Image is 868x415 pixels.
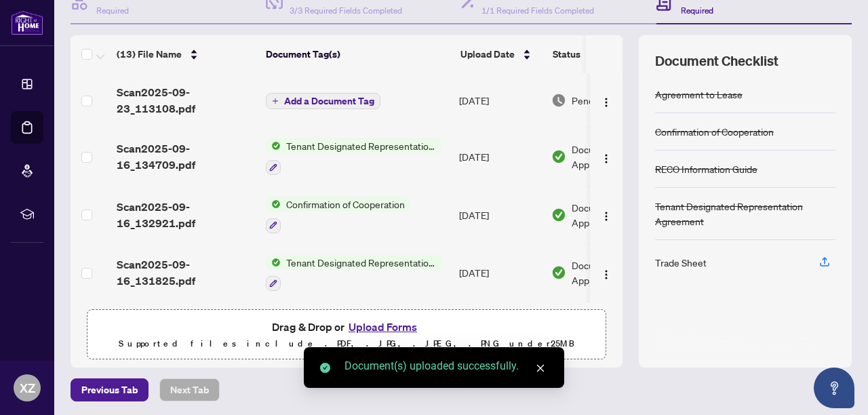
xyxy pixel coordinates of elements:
[11,10,43,35] img: logo
[655,124,774,139] div: Confirmation of Cooperation
[814,368,854,408] button: Open asap
[553,47,580,62] span: Status
[454,127,546,186] td: [DATE]
[595,146,617,167] button: Logo
[655,87,743,102] div: Agreement to Lease
[117,256,255,289] span: Scan2025-09-16_131825.pdf
[71,378,149,401] button: Previous Tab
[601,153,612,164] img: Logo
[266,138,441,175] button: Status IconTenant Designated Representation Agreement
[655,52,778,71] span: Document Checklist
[454,186,546,244] td: [DATE]
[551,265,566,280] img: Document Status
[601,211,612,222] img: Logo
[281,197,410,212] span: Confirmation of Cooperation
[572,200,656,230] span: Document Approved
[111,35,260,73] th: (13) File Name
[260,35,455,73] th: Document Tag(s)
[655,199,835,229] div: Tenant Designated Representation Agreement
[81,379,138,401] span: Previous Tab
[96,336,597,352] p: Supported files include .PDF, .JPG, .JPEG, .PNG under 25 MB
[551,93,566,108] img: Document Status
[266,197,281,212] img: Status Icon
[572,258,656,288] span: Document Approved
[601,269,612,280] img: Logo
[266,93,380,109] button: Add a Document Tag
[290,5,402,16] span: 3/3 Required Fields Completed
[454,244,546,302] td: [DATE]
[454,302,546,360] td: [DATE]
[595,262,617,283] button: Logo
[320,363,330,373] span: check-circle
[117,140,255,173] span: Scan2025-09-16_134709.pdf
[266,197,410,233] button: Status IconConfirmation of Cooperation
[455,35,547,73] th: Upload Date
[117,84,255,117] span: Scan2025-09-23_113108.pdf
[281,138,441,153] span: Tenant Designated Representation Agreement
[454,73,546,127] td: [DATE]
[547,35,663,73] th: Status
[655,255,707,270] div: Trade Sheet
[281,255,441,270] span: Tenant Designated Representation Agreement
[595,204,617,226] button: Logo
[266,255,441,292] button: Status IconTenant Designated Representation Agreement
[96,5,129,16] span: Required
[87,310,606,360] span: Drag & Drop orUpload FormsSupported files include .PDF, .JPG, .JPEG, .PNG under25MB
[551,207,566,222] img: Document Status
[266,92,380,110] button: Add a Document Tag
[272,318,421,336] span: Drag & Drop or
[159,378,220,401] button: Next Tab
[481,5,594,16] span: 1/1 Required Fields Completed
[572,142,656,172] span: Document Approved
[117,199,255,231] span: Scan2025-09-16_132921.pdf
[272,98,279,104] span: plus
[266,255,281,270] img: Status Icon
[20,378,35,397] span: XZ
[572,93,639,108] span: Pending Review
[117,47,182,62] span: (13) File Name
[551,149,566,164] img: Document Status
[266,138,281,153] img: Status Icon
[681,5,713,16] span: Required
[601,97,612,108] img: Logo
[655,161,757,176] div: RECO Information Guide
[460,47,515,62] span: Upload Date
[533,361,548,376] a: Close
[595,90,617,111] button: Logo
[284,96,374,106] span: Add a Document Tag
[344,358,548,374] div: Document(s) uploaded successfully.
[536,363,545,373] span: close
[344,318,421,336] button: Upload Forms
